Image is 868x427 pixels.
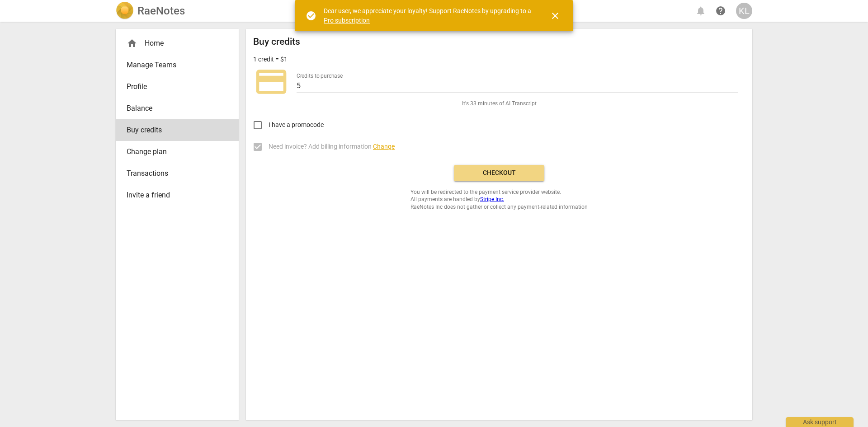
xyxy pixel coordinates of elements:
[324,17,370,24] a: Pro subscription
[127,81,221,92] span: Profile
[269,142,395,151] span: Need invoice? Add billing information
[116,2,134,20] img: Logo
[712,3,729,19] a: Help
[116,184,239,206] a: Invite a friend
[127,38,221,49] div: Home
[127,60,221,70] span: Manage Teams
[116,98,239,119] a: Balance
[116,163,239,184] a: Transactions
[715,5,726,16] span: help
[269,120,324,130] span: I have a promocode
[253,64,289,100] span: credit_card
[116,119,239,141] a: Buy credits
[116,54,239,76] a: Manage Teams
[253,55,288,64] p: 1 credit = $1
[137,5,185,17] h2: RaeNotes
[786,417,854,427] div: Ask support
[116,141,239,163] a: Change plan
[454,165,544,181] button: Checkout
[253,36,300,47] h2: Buy credits
[550,10,561,21] span: close
[116,33,239,54] div: Home
[736,3,752,19] button: KL
[461,169,537,178] span: Checkout
[373,143,395,150] span: Change
[127,168,221,179] span: Transactions
[306,10,316,21] span: check_circle
[127,190,221,201] span: Invite a friend
[297,73,343,79] label: Credits to purchase
[544,5,566,27] button: Close
[127,103,221,114] span: Balance
[116,2,185,20] a: LogoRaeNotes
[462,100,537,108] span: It's 33 minutes of AI Transcript
[127,146,221,157] span: Change plan
[324,6,533,25] div: Dear user, we appreciate your loyalty! Support RaeNotes by upgrading to a
[480,196,504,202] a: Stripe Inc.
[116,76,239,98] a: Profile
[127,38,137,49] span: home
[127,125,221,136] span: Buy credits
[410,188,588,211] span: You will be redirected to the payment service provider website. All payments are handled by RaeNo...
